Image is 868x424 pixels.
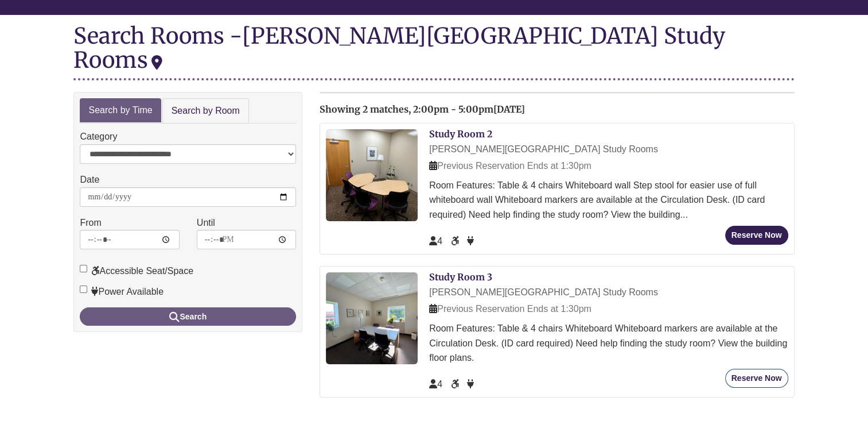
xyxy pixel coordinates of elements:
[80,264,193,279] label: Accessible Seat/Space
[429,178,788,222] div: Room Features: Table & 4 chairs Whiteboard wall Step stool for easier use of full whiteboard wall...
[80,284,164,299] label: Power Available
[429,236,442,246] span: The capacity of this space
[451,379,461,389] span: Accessible Seat/Space
[80,307,296,326] button: Search
[320,105,794,115] h2: Showing 2 matches
[326,129,418,221] img: Study Room 2
[73,22,725,74] div: [PERSON_NAME][GEOGRAPHIC_DATA] Study Rooms
[429,379,442,389] span: The capacity of this space
[80,129,117,144] label: Category
[73,24,794,80] div: Search Rooms -
[429,304,591,314] span: Previous Reservation Ends at 1:30pm
[467,379,474,389] span: Power Available
[429,142,788,157] div: [PERSON_NAME][GEOGRAPHIC_DATA] Study Rooms
[80,172,99,187] label: Date
[429,285,788,300] div: [PERSON_NAME][GEOGRAPHIC_DATA] Study Rooms
[162,98,249,124] a: Search by Room
[467,236,474,246] span: Power Available
[725,369,788,388] button: Reserve Now
[429,271,492,283] a: Study Room 3
[80,265,87,272] input: Accessible Seat/Space
[429,321,788,365] div: Room Features: Table & 4 chairs Whiteboard Whiteboard markers are available at the Circulation De...
[197,215,215,230] label: Until
[80,215,101,230] label: From
[429,128,492,140] a: Study Room 2
[429,161,591,171] span: Previous Reservation Ends at 1:30pm
[451,236,461,246] span: Accessible Seat/Space
[725,226,788,245] button: Reserve Now
[326,272,418,364] img: Study Room 3
[80,98,161,123] a: Search by Time
[80,286,87,293] input: Power Available
[408,103,525,115] span: , 2:00pm - 5:00pm[DATE]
